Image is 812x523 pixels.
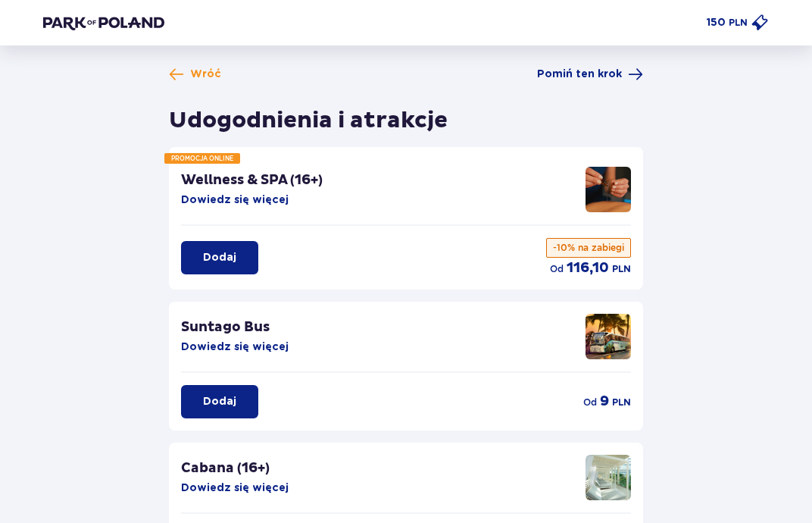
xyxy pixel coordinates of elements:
[586,314,631,359] img: attraction
[567,259,609,277] span: 116,10
[537,67,622,82] span: Pomiń ten krok
[586,455,631,500] img: attraction
[181,459,270,478] p: Cabana (16+)
[169,67,221,82] a: Wróć
[43,15,164,30] img: Park of Poland logo
[586,167,631,212] img: attraction
[600,393,609,411] span: 9
[181,318,270,337] p: Suntago Bus
[537,67,643,82] a: Pomiń ten krok
[203,250,236,265] p: Dodaj
[729,16,748,30] p: PLN
[164,153,240,164] div: PROMOCJA ONLINE
[546,238,631,258] p: -10% na zabiegi
[612,262,631,276] span: PLN
[181,241,258,274] button: Dodaj
[181,193,289,208] button: Dowiedz się więcej
[181,481,289,496] button: Dowiedz się więcej
[707,15,726,30] p: 150
[181,340,289,355] button: Dowiedz się więcej
[612,396,631,409] span: PLN
[583,396,597,409] span: od
[190,67,221,82] span: Wróć
[550,262,564,276] span: od
[181,385,258,418] button: Dodaj
[181,171,323,189] p: Wellness & SPA (16+)
[203,394,236,409] p: Dodaj
[169,106,448,135] h1: Udogodnienia i atrakcje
